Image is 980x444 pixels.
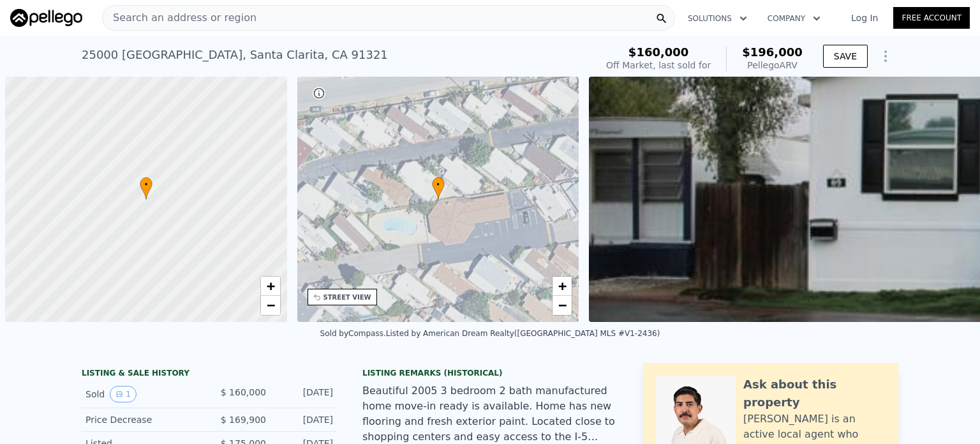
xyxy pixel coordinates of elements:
[823,45,868,68] button: SAVE
[873,43,898,69] button: Show Options
[362,368,618,378] div: Listing Remarks (Historical)
[85,386,199,402] div: Sold
[140,179,152,190] span: •
[276,413,333,426] div: [DATE]
[893,7,970,29] a: Free Account
[261,277,280,296] a: Zoom in
[266,297,274,313] span: −
[320,329,386,338] div: Sold by Compass .
[558,297,567,313] span: −
[85,413,199,426] div: Price Decrease
[742,59,803,72] div: Pellego ARV
[432,177,445,199] div: •
[742,45,803,59] span: $196,000
[386,329,660,338] div: Listed by American Dream Realty ([GEOGRAPHIC_DATA] MLS #V1-2436)
[678,7,757,30] button: Solutions
[266,278,274,294] span: +
[82,46,388,64] div: 25000 [GEOGRAPHIC_DATA] , Santa Clarita , CA 91321
[221,387,266,397] span: $ 160,000
[553,296,572,315] a: Zoom out
[606,59,711,72] div: Off Market, last sold for
[10,9,82,27] img: Pellego
[628,45,689,59] span: $160,000
[103,10,256,26] span: Search an address or region
[140,177,152,199] div: •
[558,278,567,294] span: +
[82,368,337,381] div: LISTING & SALE HISTORY
[276,386,333,402] div: [DATE]
[836,11,893,24] a: Log In
[553,277,572,296] a: Zoom in
[743,376,886,411] div: Ask about this property
[323,293,371,302] div: STREET VIEW
[261,296,280,315] a: Zoom out
[110,386,137,402] button: View historical data
[221,415,266,425] span: $ 169,900
[757,7,831,30] button: Company
[432,179,445,190] span: •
